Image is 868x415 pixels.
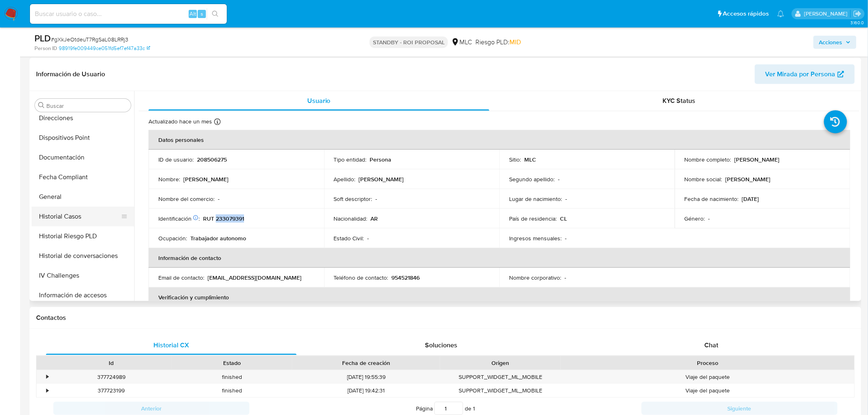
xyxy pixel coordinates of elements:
p: Actualizado hace un mes [148,118,212,125]
p: Soft descriptor : [334,195,372,203]
p: [EMAIL_ADDRESS][DOMAIN_NAME] [208,274,302,281]
div: SUPPORT_WIDGET_ML_MOBILE [440,384,561,397]
button: Fecha Compliant [32,167,134,187]
p: [PERSON_NAME] [735,156,780,163]
p: [DATE] [742,195,759,203]
p: Identificación : [158,215,200,222]
p: aline.magdaleno@mercadolibre.com [804,10,850,18]
p: Ocupación : [158,235,187,242]
th: Información de contacto [148,248,850,268]
p: Nombre : [158,176,180,183]
button: Dispositivos Point [32,128,134,148]
span: Página de [416,402,475,415]
button: Ver Mirada por Persona [755,64,855,84]
p: Teléfono de contacto : [334,274,388,281]
div: Id [57,359,166,367]
p: Persona [370,156,392,163]
span: MID [509,37,521,47]
div: [DATE] 19:42:31 [292,384,440,397]
p: 954521846 [392,274,420,281]
h1: Contactos [36,314,855,322]
p: Nacionalidad : [334,215,368,222]
input: Buscar usuario o caso... [30,9,227,19]
button: Historial Casos [32,207,128,226]
p: - [368,235,369,242]
p: CL [560,215,567,222]
div: • [46,387,48,394]
span: s [201,10,203,18]
p: Nombre del comercio : [158,195,215,203]
p: Email de contacto : [158,274,204,281]
span: Acciones [819,36,843,49]
span: Usuario [307,96,331,105]
p: RUT 233079391 [203,215,244,222]
p: - [565,235,566,242]
div: Estado [177,359,286,367]
p: Fecha de nacimiento : [685,195,739,203]
p: - [708,215,710,222]
p: Nombre corporativo : [509,274,561,281]
button: Acciones [813,36,857,49]
button: Documentación [32,148,134,167]
b: Person ID [34,45,57,52]
span: Soluciones [425,340,458,350]
button: Historial Riesgo PLD [32,226,134,246]
p: [PERSON_NAME] [359,176,404,183]
p: Lugar de nacimiento : [509,195,562,203]
div: • [46,373,48,381]
span: Riesgo PLD: [475,38,521,47]
p: - [218,195,219,203]
p: [PERSON_NAME] [726,176,771,183]
button: Información de accesos [32,285,134,305]
p: Tipo entidad : [334,156,367,163]
p: País de residencia : [509,215,557,222]
h1: Información de Usuario [36,70,105,78]
a: Salir [853,9,862,18]
div: SUPPORT_WIDGET_ML_MOBILE [440,370,561,384]
div: Fecha de creación [298,359,434,367]
button: search-icon [207,8,224,20]
p: STANDBY - ROI PROPOSAL [370,36,448,48]
span: Ver Mirada por Persona [765,64,836,84]
p: Género : [685,215,705,222]
div: MLC [451,38,472,47]
input: Buscar [46,102,128,109]
div: finished [171,370,292,384]
button: Anterior [53,402,249,415]
div: Viaje del paquete [561,384,854,397]
p: Trabajador autonomo [190,235,246,242]
th: Datos personales [148,130,850,150]
p: - [564,274,566,281]
span: Chat [705,340,719,350]
div: [DATE] 19:55:39 [292,370,440,384]
p: Nombre social : [685,176,722,183]
p: - [558,176,560,183]
button: Buscar [38,102,45,109]
div: 377723199 [51,384,171,397]
p: Nombre completo : [685,156,731,163]
span: Alt [190,10,196,18]
p: - [565,195,567,203]
span: Historial CX [153,340,189,350]
div: Origen [446,359,555,367]
a: Notificaciones [777,10,784,17]
p: Ingresos mensuales : [509,235,562,242]
span: Accesos rápidos [723,9,769,18]
p: MLC [524,156,536,163]
div: finished [171,384,292,397]
p: - [376,195,377,203]
p: Sitio : [509,156,521,163]
p: Estado Civil : [334,235,364,242]
div: Proceso [566,359,849,367]
span: 1 [473,404,475,413]
p: Apellido : [334,176,356,183]
div: Viaje del paquete [561,370,854,384]
p: [PERSON_NAME] [183,176,228,183]
p: 208506275 [197,156,227,163]
span: # gXkJeOtdeuT7RgSaL08LRRj3 [51,35,128,43]
p: ID de usuario : [158,156,194,163]
button: Direcciones [32,108,134,128]
a: 98919fe009449ce051fd5ef7ef47a33c [59,45,150,52]
span: 3.160.0 [850,19,864,26]
b: PLD [34,32,51,45]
